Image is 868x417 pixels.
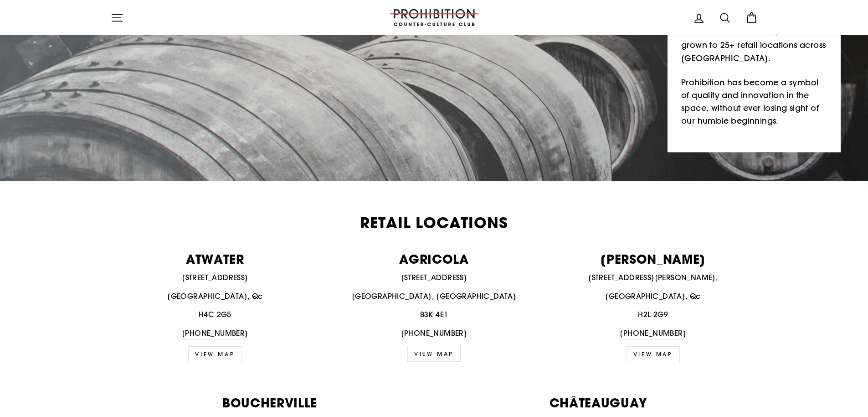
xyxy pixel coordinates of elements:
[549,309,758,321] p: H2L 2G9
[329,253,539,265] p: AGRICOLA
[439,396,758,409] p: CHÂTEAUGUAY
[111,253,320,265] p: ATWATER
[329,272,539,284] p: [STREET_ADDRESS]
[681,76,827,128] p: Prohibition has become a symbol of quality and innovation in the space, without ever losing sight...
[620,328,686,340] a: [PHONE_NUMBER]
[549,291,758,302] p: [GEOGRAPHIC_DATA], Qc
[329,328,539,339] p: [PHONE_NUMBER]
[549,253,758,265] p: [PERSON_NAME]
[627,346,680,362] a: view map
[188,346,241,362] a: VIEW MAP
[111,396,429,409] p: BOUCHERVILLE
[389,9,480,26] img: PROHIBITION COUNTER-CULTURE CLUB
[111,272,320,284] p: [STREET_ADDRESS]
[111,215,758,230] h2: Retail Locations
[329,291,539,302] p: [GEOGRAPHIC_DATA], [GEOGRAPHIC_DATA]
[407,346,461,362] a: VIEW MAP
[111,309,320,321] p: H4C 2G5
[182,328,248,340] a: [PHONE_NUMBER]
[549,272,758,284] p: [STREET_ADDRESS][PERSON_NAME],
[329,309,539,321] p: B3K 4E1
[111,291,320,302] p: [GEOGRAPHIC_DATA], Qc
